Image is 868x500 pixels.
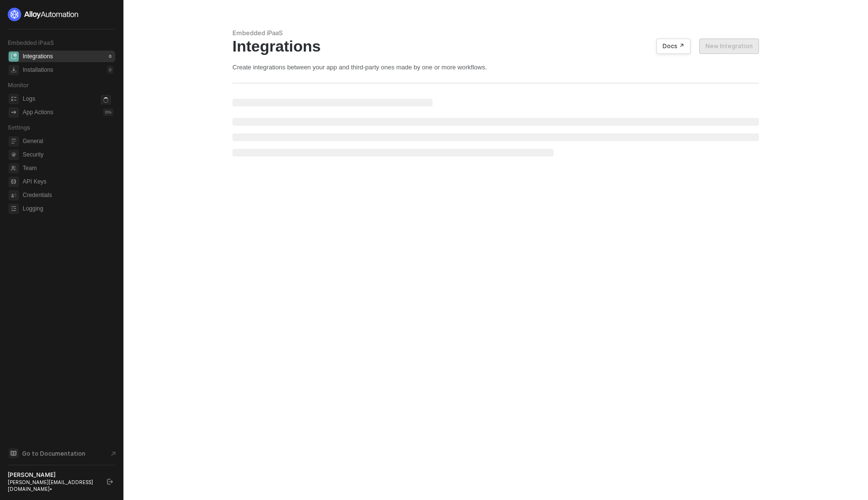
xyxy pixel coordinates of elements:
[9,94,19,104] span: icon-logs
[23,162,113,174] span: Team
[8,447,116,459] a: Knowledge Base
[8,471,98,479] div: [PERSON_NAME]
[9,204,19,214] span: logging
[8,8,115,21] a: logo
[663,42,684,50] div: Docs ↗
[9,107,19,118] span: icon-app-actions
[8,39,54,46] span: Embedded iPaaS
[232,63,759,71] div: Create integrations between your app and third-party ones made by one or more workflows.
[699,39,759,54] button: New Integration
[9,65,19,75] span: installations
[8,479,98,492] div: [PERSON_NAME][EMAIL_ADDRESS][DOMAIN_NAME] •
[23,66,53,74] div: Installations
[23,53,53,61] div: Integrations
[9,136,19,146] span: general
[232,37,759,55] div: Integrations
[103,108,113,116] div: 0 %
[23,176,113,187] span: API Keys
[9,190,19,200] span: credentials
[656,39,691,54] button: Docs ↗
[23,135,113,147] span: General
[9,150,19,160] span: security
[107,479,113,485] span: logout
[23,95,35,103] div: Logs
[9,163,19,173] span: team
[23,189,113,201] span: Credentials
[232,29,759,37] div: Embedded iPaaS
[9,52,19,62] span: integrations
[22,449,85,458] span: Go to Documentation
[8,124,30,131] span: Settings
[8,8,79,21] img: logo
[23,108,53,117] div: App Actions
[108,449,118,459] span: document-arrow
[8,81,29,89] span: Monitor
[9,448,18,458] span: documentation
[107,66,113,74] div: 0
[107,53,113,60] div: 0
[23,149,113,160] span: Security
[23,203,113,214] span: Logging
[9,177,19,187] span: api-key
[101,95,111,105] span: icon-loader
